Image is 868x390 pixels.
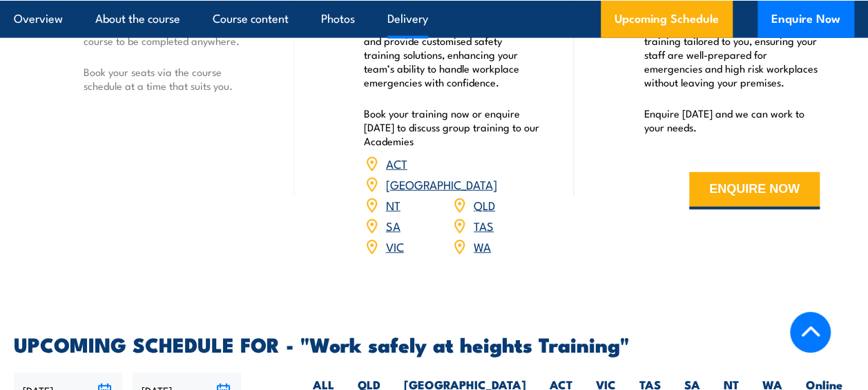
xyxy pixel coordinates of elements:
[386,238,404,254] a: VIC
[689,172,820,210] button: ENQUIRE NOW
[644,106,820,134] p: Enquire [DATE] and we can work to your needs.
[364,20,540,89] p: Our Academies are located nationally and provide customised safety training solutions, enhancing ...
[364,106,540,148] p: Book your training now or enquire [DATE] to discuss group training to our Academies
[474,238,491,254] a: WA
[644,20,820,89] p: We offer convenient nationwide training tailored to you, ensuring your staff are well-prepared fo...
[386,176,497,192] a: [GEOGRAPHIC_DATA]
[474,196,495,213] a: QLD
[84,65,260,93] p: Book your seats via the course schedule at a time that suits you.
[386,217,401,234] a: SA
[14,335,854,353] h2: UPCOMING SCHEDULE FOR - "Work safely at heights Training"
[386,155,407,171] a: ACT
[386,196,401,213] a: NT
[474,217,494,234] a: TAS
